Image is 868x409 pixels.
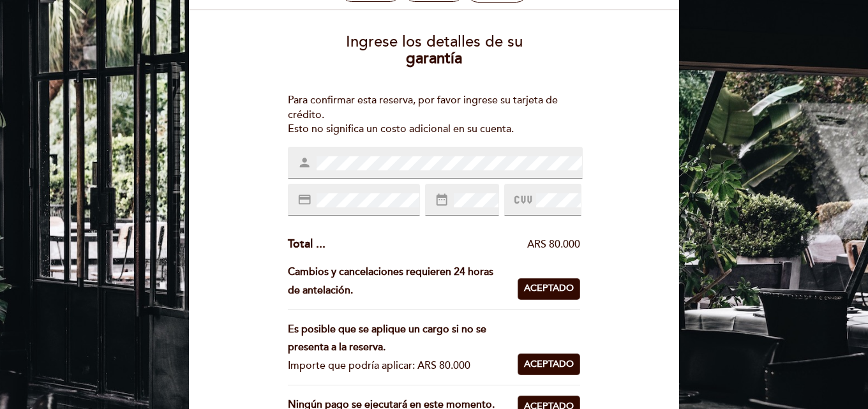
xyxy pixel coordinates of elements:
span: Aceptado [524,282,574,295]
i: date_range [435,193,449,207]
div: Para confirmar esta reserva, por favor ingrese su tarjeta de crédito. Esto no significa un costo ... [288,93,581,137]
i: person [297,156,311,170]
button: Aceptado [518,278,580,300]
button: Aceptado [518,353,580,375]
span: Total ... [288,237,325,251]
div: Importe que podría aplicar: ARS 80.000 [288,357,508,375]
b: garantía [406,49,462,68]
i: credit_card [297,193,311,207]
span: Ingrese los detalles de su [346,33,523,51]
span: Aceptado [524,358,574,371]
div: ARS 80.000 [325,237,581,252]
div: Cambios y cancelaciones requieren 24 horas de antelación. [288,263,518,300]
div: Es posible que se aplique un cargo si no se presenta a la reserva. [288,320,508,357]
